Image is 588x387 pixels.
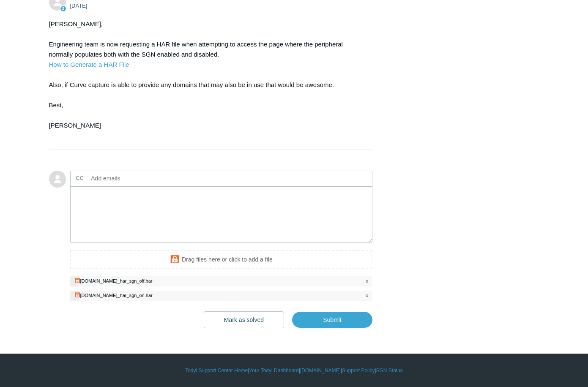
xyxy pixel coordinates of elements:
label: CC [76,172,84,185]
span: x [366,292,368,299]
input: Add emails [88,172,179,185]
textarea: Add your reply [70,186,373,243]
a: [DOMAIN_NAME] [300,367,341,374]
div: [DOMAIN_NAME]_har_sgn_on.har [80,293,153,298]
input: Submit [292,312,372,328]
button: Mark as solved [204,311,284,328]
time: 09/09/2025, 15:01 [70,3,88,9]
div: [PERSON_NAME], Engineering team is now requesting a HAR file when attempting to access the page w... [49,19,364,141]
a: How to Generate a HAR File [49,61,129,68]
a: Todyl Support Center Home [185,367,248,374]
a: SGN Status [376,367,403,374]
a: Support Policy [342,367,375,374]
div: | | | | [49,367,539,374]
div: [DOMAIN_NAME]_har_sgn_off.har [80,278,153,283]
a: Your Todyl Dashboard [249,367,298,374]
span: x [366,278,368,285]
